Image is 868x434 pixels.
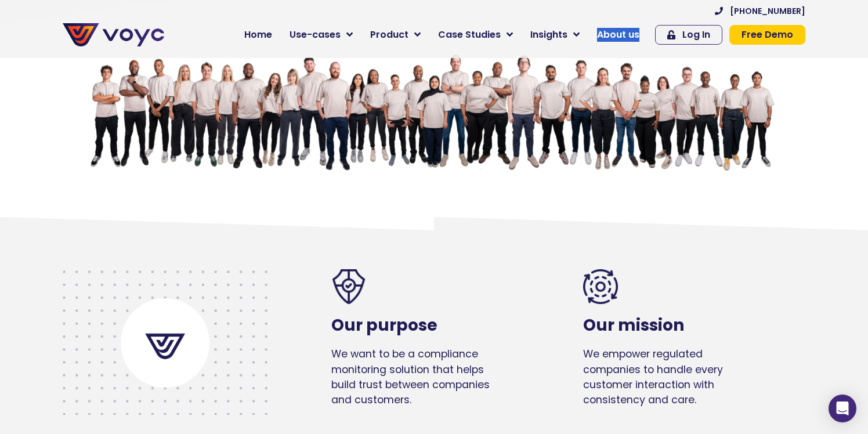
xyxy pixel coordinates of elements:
span: About us [597,28,639,42]
img: voyc-full-logo [63,23,164,46]
span: [PHONE_NUMBER] [730,7,805,15]
span: Use-cases [290,28,341,42]
h2: Our mission [583,316,753,335]
img: consistency [583,269,618,304]
img: trusted [331,269,366,304]
a: Case Studies [429,23,522,46]
span: Free Demo [742,30,793,39]
a: Home [236,23,281,46]
h2: Our purpose [331,316,501,335]
a: Product [361,23,429,46]
a: Insights [522,23,588,46]
span: Product [370,28,408,42]
a: Use-cases [281,23,361,46]
div: Open Intercom Messenger [829,395,856,422]
span: Log In [682,30,710,39]
a: About us [588,23,648,46]
span: Insights [530,28,567,42]
img: voyc-logo-mark-03 [63,270,267,414]
p: We want to be a compliance monitoring solution that helps build trust between companies and custo... [331,346,501,408]
a: Free Demo [729,25,805,45]
span: Case Studies [438,28,501,42]
a: Log In [655,25,722,45]
a: [PHONE_NUMBER] [715,7,805,15]
p: We empower regulated companies to handle every customer interaction with consistency and care. [583,346,753,408]
span: Home [244,28,272,42]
